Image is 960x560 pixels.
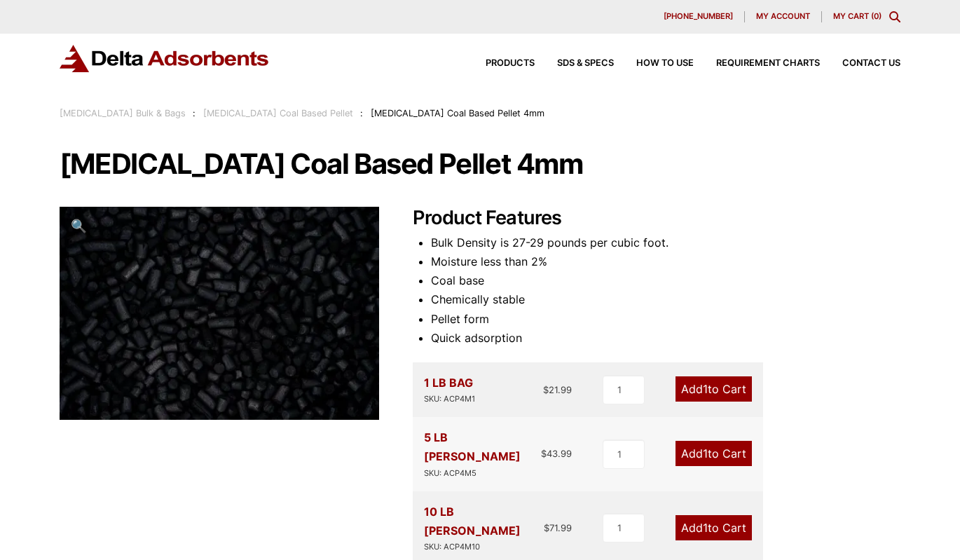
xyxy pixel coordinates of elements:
a: How to Use [614,59,694,68]
a: Add1to Cart [676,515,752,540]
li: Pellet form [431,310,900,329]
div: 5 LB [PERSON_NAME] [424,428,541,479]
span: $ [544,522,549,533]
h1: [MEDICAL_DATA] Coal Based Pellet 4mm [60,149,900,179]
li: Moisture less than 2% [431,252,900,271]
a: SDS & SPECS [535,59,614,68]
span: : [193,108,196,118]
span: My account [756,13,810,20]
li: Quick adsorption [431,329,900,348]
a: My account [745,11,822,22]
span: $ [541,448,547,459]
a: Contact Us [820,59,900,68]
a: [MEDICAL_DATA] Bulk & Bags [60,108,186,118]
span: [MEDICAL_DATA] Coal Based Pellet 4mm [371,108,544,118]
span: Products [486,59,535,68]
a: [MEDICAL_DATA] Coal Based Pellet [203,108,353,118]
span: 🔍 [71,218,87,233]
span: 1 [703,382,708,396]
a: [PHONE_NUMBER] [652,11,745,22]
div: 1 LB BAG [424,374,475,406]
span: 1 [703,446,708,460]
span: 0 [874,11,879,21]
span: Requirement Charts [716,59,820,68]
div: 10 LB [PERSON_NAME] [424,503,544,554]
span: : [360,108,363,118]
li: Chemically stable [431,290,900,309]
li: Coal base [431,271,900,290]
bdi: 43.99 [541,448,572,459]
span: SDS & SPECS [557,59,614,68]
li: Bulk Density is 27-29 pounds per cubic foot. [431,233,900,252]
span: 1 [703,521,708,535]
a: Add1to Cart [676,441,752,466]
div: Toggle Modal Content [889,11,900,22]
span: How to Use [636,59,694,68]
span: [PHONE_NUMBER] [664,13,733,20]
a: Add1to Cart [676,376,752,402]
div: SKU: ACP4M10 [424,540,544,554]
div: SKU: ACP4M1 [424,392,475,406]
bdi: 21.99 [543,384,572,395]
span: Contact Us [842,59,900,68]
div: SKU: ACP4M5 [424,467,541,480]
span: $ [543,384,549,395]
a: My Cart (0) [833,11,882,21]
img: Delta Adsorbents [60,45,270,72]
a: Products [463,59,535,68]
a: View full-screen image gallery [60,207,98,245]
bdi: 71.99 [544,522,572,533]
a: Requirement Charts [694,59,820,68]
h2: Product Features [413,207,900,230]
